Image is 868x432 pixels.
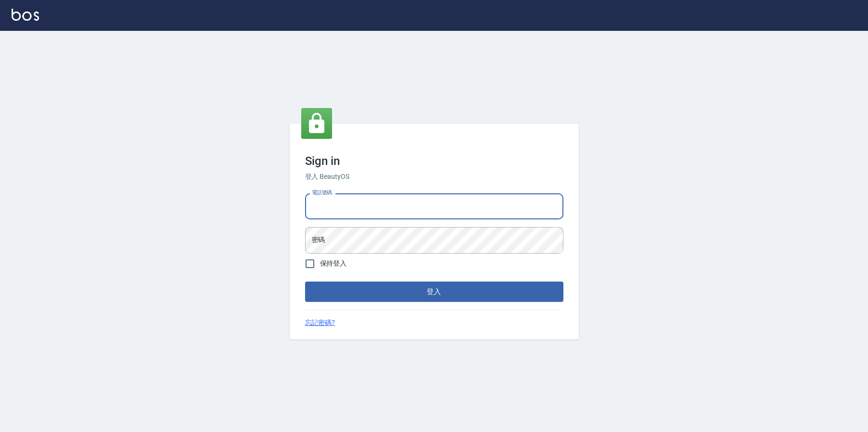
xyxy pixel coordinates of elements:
[12,9,39,21] img: Logo
[312,189,332,196] label: 電話號碼
[320,258,347,269] span: 保持登入
[305,282,563,302] button: 登入
[305,318,335,328] a: 忘記密碼?
[305,172,563,182] h6: 登入 BeautyOS
[305,154,563,168] h3: Sign in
